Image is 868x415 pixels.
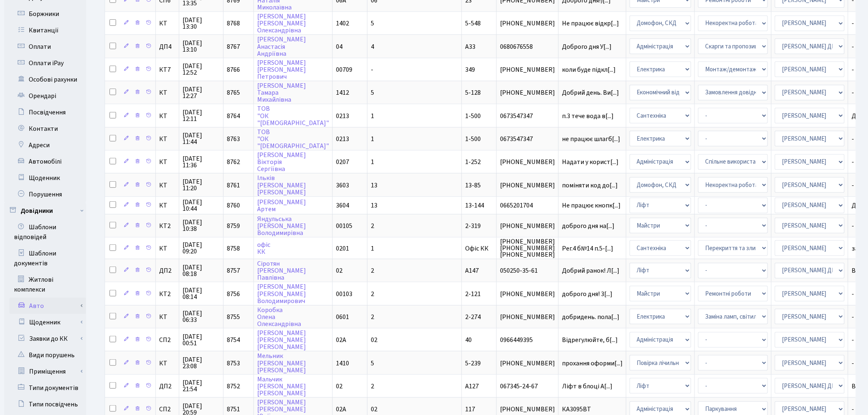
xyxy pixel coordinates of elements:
a: Сіротян[PERSON_NAME]Павлівна [257,259,306,282]
span: добридень. пола[...] [562,312,619,322]
span: 8767 [227,42,240,51]
span: 5 [371,359,374,368]
span: 0601 [336,312,349,322]
span: Не працює кнопк[...] [562,201,621,210]
span: 2-319 [465,221,481,230]
span: 8758 [227,244,240,253]
span: Відрегулюйте, б[...] [562,335,618,344]
a: Шаблони документів [4,245,86,271]
a: Яндульська[PERSON_NAME]Володимирівна [257,214,306,237]
a: Оплати [4,39,86,55]
a: Автомобілі [4,153,86,170]
span: 5 [371,19,374,28]
span: А147 [465,266,479,275]
span: КТ2 [159,223,176,229]
span: 5 [371,88,374,97]
span: 8759 [227,221,240,230]
a: Адреси [4,137,86,153]
a: ТОВ"ОК"[DEMOGRAPHIC_DATA]" [257,128,329,150]
span: Рег.4 б№14 п.5-[...] [562,244,613,253]
span: [DATE] 09:20 [183,242,220,255]
a: [PERSON_NAME]ВікторіяСергіївна [257,150,306,173]
span: [DATE] 00:51 [183,333,220,347]
span: 0665201704 [500,202,555,209]
span: [DATE] 23:08 [183,356,220,369]
span: КТ7 [159,66,176,73]
span: [PHONE_NUMBER] [500,314,555,320]
span: 1 [371,244,374,253]
a: [PERSON_NAME][PERSON_NAME][PERSON_NAME] [257,328,306,351]
a: Ільків[PERSON_NAME][PERSON_NAME] [257,174,306,197]
span: 02 [371,335,377,344]
a: Заявки до КК [9,331,86,347]
a: [PERSON_NAME]АнастасіяАндріївна [257,35,306,58]
span: [PHONE_NUMBER] [500,406,555,413]
span: 117 [465,405,475,414]
span: 0207 [336,157,349,166]
span: 02А [336,335,346,344]
span: 2 [371,221,374,230]
span: 349 [465,65,475,74]
span: [DATE] 11:20 [183,178,220,192]
span: КТ [159,20,176,27]
a: Боржники [4,6,86,22]
a: Щоденник [9,314,86,331]
span: 13-144 [465,201,484,210]
span: [PHONE_NUMBER] [500,66,555,73]
span: [PHONE_NUMBER] [PHONE_NUMBER] [PHONE_NUMBER] [500,238,555,258]
a: ТОВ"ОК"[DEMOGRAPHIC_DATA]" [257,105,329,128]
span: 5-128 [465,88,481,97]
span: 4 [371,42,374,51]
span: п.3 тече вода в[...] [562,112,614,121]
span: 1-500 [465,112,481,121]
a: Авто [9,298,86,314]
a: Оплати iPay [4,55,86,71]
a: [PERSON_NAME]Артем [257,198,306,214]
span: [PHONE_NUMBER] [500,182,555,189]
span: 0673547347 [500,136,555,142]
span: 2 [371,382,374,391]
span: [PHONE_NUMBER] [500,223,555,229]
span: 02А [336,405,346,414]
span: 3603 [336,181,349,190]
span: 8765 [227,88,240,97]
span: 067345-24-67 [500,383,555,390]
span: 8756 [227,290,240,299]
a: Посвідчення [4,104,86,121]
span: - [371,65,373,74]
a: Мельник[PERSON_NAME][PERSON_NAME] [257,352,306,375]
span: 1 [371,157,374,166]
span: КТ [159,314,176,320]
span: [PHONE_NUMBER] [500,20,555,27]
span: КА3095ВТ [562,406,623,413]
span: 8751 [227,405,240,414]
a: Види порушень [4,347,86,363]
a: [PERSON_NAME]ТамараМихайлівна [257,81,306,104]
a: Порушення [4,186,86,203]
span: 8764 [227,112,240,121]
span: 1 [371,112,374,121]
span: 8755 [227,312,240,322]
span: Доброго дня У[...] [562,42,612,51]
span: поміняти код до[...] [562,181,618,190]
span: 00103 [336,290,352,299]
span: [PHONE_NUMBER] [500,89,555,96]
span: [DATE] 08:14 [183,287,220,300]
span: 0213 [336,112,349,121]
span: [DATE] 12:52 [183,63,220,76]
span: Добрий ранок! Л[...] [562,266,619,275]
span: КТ [159,89,176,96]
span: доброго дня на[...] [562,221,614,230]
span: 2 [371,266,374,275]
span: ДП2 [159,267,176,274]
span: КТ [159,113,176,119]
span: Добрий день. Ви[...] [562,88,619,97]
span: СП2 [159,337,176,343]
span: не працює шлагб[...] [562,135,620,144]
span: Офіс КК [465,244,489,253]
a: Щоденник [4,170,86,186]
span: 2 [371,312,374,322]
a: Типи документів [4,380,86,396]
a: Орендарі [4,88,86,104]
span: 13-85 [465,181,481,190]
